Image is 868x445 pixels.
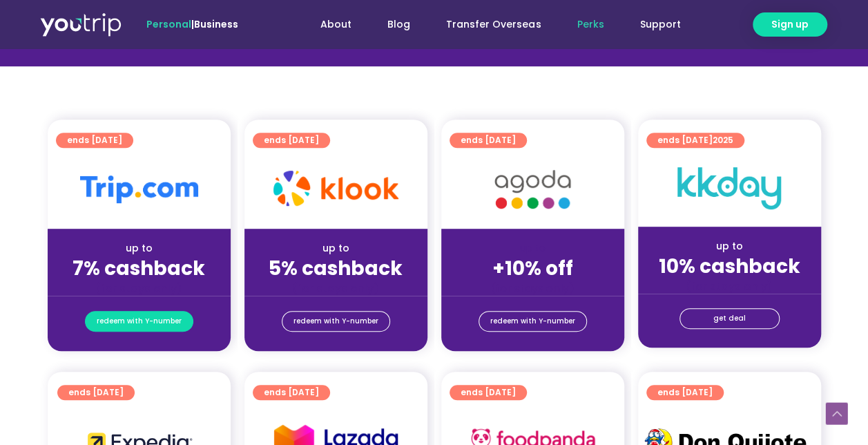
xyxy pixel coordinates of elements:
[264,385,319,400] span: ends [DATE]
[461,133,516,148] span: ends [DATE]
[253,385,330,400] a: ends [DATE]
[646,133,744,148] a: ends [DATE]2025
[73,255,205,282] strong: 7% cashback
[59,281,220,296] div: (for stays only)
[253,133,330,148] a: ends [DATE]
[428,12,559,37] a: Transfer Overseas
[68,385,124,400] span: ends [DATE]
[713,309,746,328] span: get deal
[679,308,780,329] a: get deal
[657,385,713,400] span: ends [DATE]
[771,17,809,32] span: Sign up
[452,281,613,296] div: (for stays only)
[56,133,133,148] a: ends [DATE]
[450,133,527,148] a: ends [DATE]
[255,281,416,296] div: (for stays only)
[255,241,416,256] div: up to
[753,12,827,37] a: Sign up
[146,17,191,31] span: Personal
[194,17,238,31] a: Business
[146,17,238,31] span: |
[67,133,122,148] span: ends [DATE]
[59,241,220,256] div: up to
[649,279,810,294] div: (for stays only)
[713,134,733,146] span: 2025
[282,311,390,332] a: redeem with Y-number
[264,133,319,148] span: ends [DATE]
[659,253,800,280] strong: 10% cashback
[492,255,573,282] strong: +10% off
[450,385,527,400] a: ends [DATE]
[559,12,621,37] a: Perks
[97,312,182,331] span: redeem with Y-number
[302,12,369,37] a: About
[490,312,575,331] span: redeem with Y-number
[657,133,733,148] span: ends [DATE]
[479,311,587,332] a: redeem with Y-number
[293,312,378,331] span: redeem with Y-number
[57,385,135,400] a: ends [DATE]
[276,12,698,37] nav: Menu
[621,12,698,37] a: Support
[646,385,724,400] a: ends [DATE]
[520,241,546,255] span: up to
[85,311,193,332] a: redeem with Y-number
[649,239,810,254] div: up to
[369,12,428,37] a: Blog
[461,385,516,400] span: ends [DATE]
[269,255,403,282] strong: 5% cashback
